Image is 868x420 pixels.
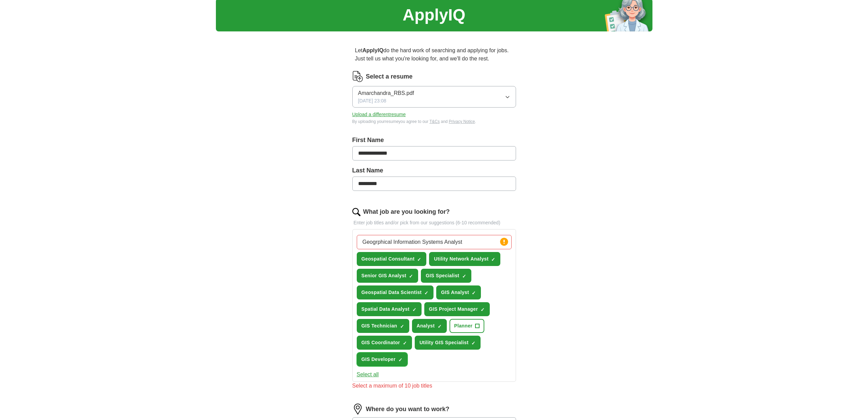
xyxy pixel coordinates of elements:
span: Spatial Data Analyst [362,306,410,313]
img: location.png [352,404,363,415]
button: GIS Analyst✓ [436,285,481,299]
span: Utility GIS Specialist [420,339,469,346]
h1: ApplyIQ [402,3,465,27]
span: ✓ [471,340,475,346]
button: Planner [450,319,485,333]
span: ✓ [424,290,428,296]
label: Last Name [352,166,516,175]
button: Analyst✓ [412,319,447,333]
span: ✓ [438,324,442,329]
strong: ApplyIQ [363,47,383,53]
button: Geospatial Data Scientist✓ [357,285,434,299]
span: ✓ [398,357,402,363]
label: First Name [352,136,516,145]
button: GIS Developer✓ [357,352,408,366]
button: GIS Specialist✓ [421,269,471,283]
span: ✓ [417,257,421,262]
button: GIS Technician✓ [357,319,409,333]
span: Planner [454,322,473,330]
span: Analyst [417,322,435,330]
input: Type a job title and press enter [357,235,512,249]
span: Amarchandra_RBS.pdf [358,89,414,97]
div: Select a maximum of 10 job titles [352,382,516,390]
button: Upload a differentresume [352,111,406,118]
button: Amarchandra_RBS.pdf[DATE] 23:08 [352,86,516,108]
span: ✓ [403,340,407,346]
button: Utility Network Analyst✓ [429,252,500,266]
span: Senior GIS Analyst [362,272,407,279]
span: Geospatial Data Scientist [362,289,422,296]
button: Spatial Data Analyst✓ [357,302,422,316]
span: ✓ [481,307,485,312]
span: ✓ [409,274,413,279]
button: GIS Project Manager✓ [424,302,490,316]
button: GIS Coordinator✓ [357,336,412,350]
label: Where do you want to work? [366,405,450,414]
p: Let do the hard work of searching and applying for jobs. Just tell us what you're looking for, an... [352,44,516,66]
label: Select a resume [366,72,413,81]
span: GIS Coordinator [362,339,400,346]
span: ✓ [491,257,495,262]
img: CV Icon [352,71,363,82]
a: Privacy Notice [449,119,475,124]
span: ✓ [472,290,476,296]
img: search.png [352,208,361,216]
button: Select all [357,370,379,379]
span: GIS Project Manager [429,306,478,313]
span: ✓ [400,324,404,329]
span: GIS Analyst [441,289,469,296]
span: Geospatial Consultant [362,255,415,263]
span: ✓ [462,274,466,279]
label: What job are you looking for? [363,207,450,216]
span: [DATE] 23:08 [358,97,386,104]
span: GIS Technician [362,322,397,330]
a: T&Cs [429,119,440,124]
span: ✓ [412,307,416,312]
button: Senior GIS Analyst✓ [357,269,418,283]
span: GIS Developer [362,356,396,363]
div: By uploading your resume you agree to our and . [352,118,516,125]
button: Utility GIS Specialist✓ [415,336,481,350]
p: Enter job titles and/or pick from our suggestions (6-10 recommended) [352,219,516,226]
button: Geospatial Consultant✓ [357,252,427,266]
span: Utility Network Analyst [434,255,488,263]
span: GIS Specialist [426,272,459,279]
